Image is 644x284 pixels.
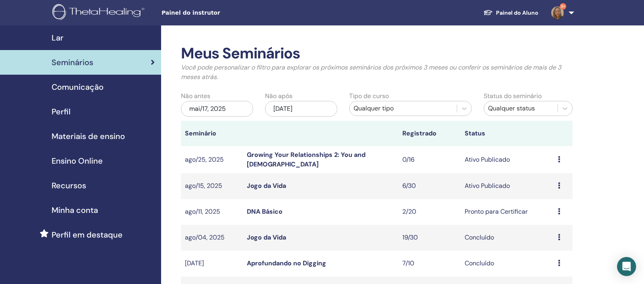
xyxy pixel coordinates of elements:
td: 2/20 [398,199,461,225]
img: logo.png [52,4,147,22]
span: Perfil [52,106,71,118]
td: [DATE] [181,251,243,276]
th: Seminário [181,121,243,146]
td: Concluído [461,225,554,251]
span: Perfil em destaque [52,229,123,241]
a: Painel do Aluno [477,6,545,20]
span: Materiais de ensino [52,130,125,142]
td: ago/15, 2025 [181,173,243,199]
label: Não antes [181,91,210,101]
div: Open Intercom Messenger [617,257,636,276]
label: Não após [265,91,292,101]
td: Ativo Publicado [461,146,554,173]
th: Status [461,121,554,146]
a: Aprofundando no Digging [247,259,326,267]
span: Painel do instrutor [161,9,281,17]
td: 0/16 [398,146,461,173]
span: Minha conta [52,204,98,216]
a: Jogo da Vida [247,233,286,241]
a: DNA Básico [247,207,283,216]
th: Registrado [398,121,461,146]
td: ago/25, 2025 [181,146,243,173]
td: 6/30 [398,173,461,199]
td: 19/30 [398,225,461,251]
p: Você pode personalizar o filtro para explorar os próximos seminários dos próximos 3 meses ou conf... [181,63,573,82]
div: [DATE] [265,101,337,117]
div: Qualquer tipo [354,104,453,113]
span: Recursos [52,180,86,191]
span: Seminários [52,56,93,68]
td: 7/10 [398,251,461,276]
span: 9+ [560,3,566,10]
span: Lar [52,32,63,44]
img: graduation-cap-white.svg [483,9,493,16]
h2: Meus Seminários [181,44,573,63]
td: ago/04, 2025 [181,225,243,251]
a: Jogo da Vida [247,182,286,190]
td: ago/11, 2025 [181,199,243,225]
a: Growing Your Relationships 2: You and [DEMOGRAPHIC_DATA] [247,151,365,168]
div: mai/17, 2025 [181,101,253,117]
td: Concluído [461,251,554,276]
label: Status do seminário [484,91,542,101]
div: Qualquer status [488,104,554,113]
label: Tipo de curso [349,91,389,101]
td: Ativo Publicado [461,173,554,199]
td: Pronto para Certificar [461,199,554,225]
span: Comunicação [52,81,104,93]
img: default.jpg [551,6,564,19]
span: Ensino Online [52,155,103,167]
